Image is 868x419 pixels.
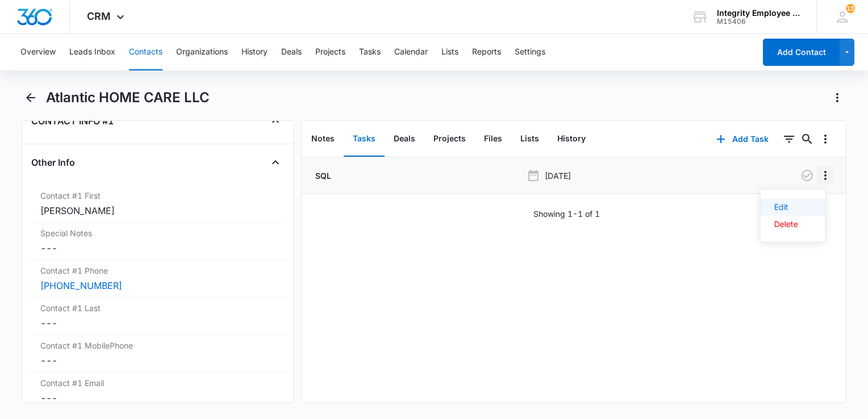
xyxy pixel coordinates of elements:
[40,241,276,255] dd: ---
[266,112,285,130] button: Close
[87,10,111,22] span: CRM
[129,34,162,70] button: Contacts
[40,265,276,276] label: Contact #1 Phone
[846,4,855,13] div: notifications count
[46,89,210,106] h1: Atlantic HOME CARE LLC
[31,114,114,128] h4: CONTACT INFO #1
[475,121,511,157] button: Files
[31,223,285,260] div: Special Notes---
[515,34,545,70] button: Settings
[344,121,385,157] button: Tasks
[717,9,800,18] div: account name
[266,153,285,171] button: Close
[40,204,276,217] div: [PERSON_NAME]
[31,260,285,298] div: Contact #1 Phone[PHONE_NUMBER]
[313,170,331,182] a: SQL
[816,130,834,148] button: Overflow Menu
[40,316,276,330] dd: ---
[763,39,840,66] button: Add Contact
[40,354,276,367] dd: ---
[394,34,428,70] button: Calendar
[816,166,834,185] button: Overflow Menu
[798,130,816,148] button: Search...
[441,34,458,70] button: Lists
[40,391,276,405] dd: ---
[40,302,276,314] label: Contact #1 Last
[31,156,75,169] h4: Other Info
[385,121,424,157] button: Deals
[176,34,228,70] button: Organizations
[511,121,548,157] button: Lists
[40,279,122,292] a: [PHONE_NUMBER]
[315,34,345,70] button: Projects
[533,208,600,220] p: Showing 1-1 of 1
[40,190,276,202] label: Contact #1 First
[241,34,268,70] button: History
[40,377,276,389] label: Contact #1 Email
[40,340,276,351] label: Contact #1 MobilePhone
[780,130,798,148] button: Filters
[22,89,39,107] button: Back
[69,34,115,70] button: Leads Inbox
[40,227,276,239] label: Special Notes
[31,298,285,335] div: Contact #1 Last---
[424,121,475,157] button: Projects
[31,372,285,410] div: Contact #1 Email---
[846,4,855,13] span: 13
[472,34,501,70] button: Reports
[548,121,595,157] button: History
[828,89,846,107] button: Actions
[359,34,381,70] button: Tasks
[31,185,285,223] div: Contact #1 First[PERSON_NAME]
[20,34,56,70] button: Overview
[705,125,780,153] button: Add Task
[545,170,571,182] p: [DATE]
[281,34,302,70] button: Deals
[302,121,344,157] button: Notes
[31,335,285,372] div: Contact #1 MobilePhone---
[717,18,800,26] div: account id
